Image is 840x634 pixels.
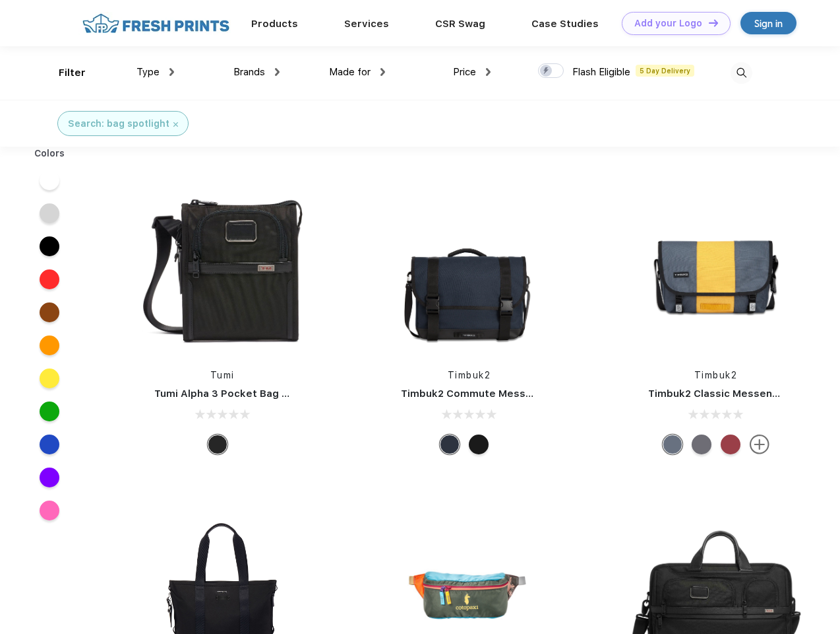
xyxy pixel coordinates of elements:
a: Timbuk2 Classic Messenger Bag [648,388,812,400]
img: dropdown.png [380,68,385,76]
a: Tumi Alpha 3 Pocket Bag Small [154,388,309,400]
div: Eco Army Pop [692,435,711,454]
div: Eco Nautical [440,435,460,454]
img: dropdown.png [275,68,280,76]
span: Made for [329,66,371,78]
span: 5 Day Delivery [636,65,694,77]
img: func=resize&h=266 [628,180,804,355]
img: fo%20logo%202.webp [78,12,233,35]
a: Sign in [740,12,796,34]
span: Price [453,66,476,78]
img: func=resize&h=266 [135,180,310,355]
img: dropdown.png [169,68,174,76]
a: Tumi [210,370,235,380]
div: Colors [24,147,75,160]
img: func=resize&h=266 [381,180,556,355]
div: Black [208,435,227,454]
a: Timbuk2 [694,370,738,380]
img: DT [709,19,718,26]
a: Timbuk2 [448,370,491,380]
a: Timbuk2 Commute Messenger Bag [401,388,578,400]
img: desktop_search.svg [731,62,752,84]
div: Sign in [754,16,783,31]
span: Brands [233,66,265,78]
div: Eco Bookish [721,435,740,454]
a: Products [251,18,298,30]
div: Eco Black [469,435,489,454]
div: Add your Logo [634,18,702,29]
div: Filter [59,65,86,81]
img: more.svg [750,435,769,454]
span: Flash Eligible [572,66,630,78]
div: Search: bag spotlight [68,117,169,131]
div: Eco Lightbeam [663,435,682,454]
span: Type [136,66,160,78]
img: dropdown.png [486,68,491,76]
img: filter_cancel.svg [173,122,178,127]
